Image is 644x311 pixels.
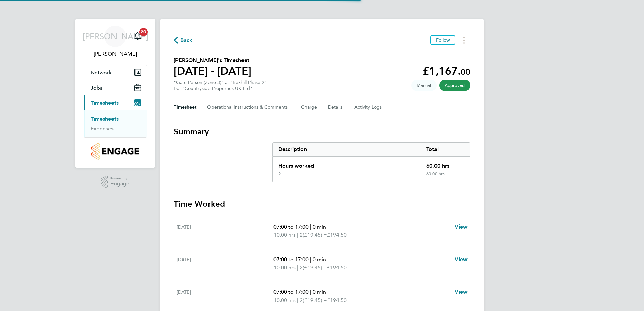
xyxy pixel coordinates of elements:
div: Description [273,143,421,156]
span: (£19.45) = [303,232,327,238]
button: Back [174,36,193,44]
span: 07:00 to 17:00 [273,256,309,263]
button: Details [328,99,344,115]
span: Powered by [110,176,129,181]
a: [PERSON_NAME][PERSON_NAME] [84,26,147,58]
span: 2 [300,296,303,304]
span: View [455,223,468,230]
button: Jobs [84,80,147,95]
span: This timesheet was manually created. [411,80,437,91]
span: | [310,256,311,263]
span: 10.00 hrs [273,232,296,238]
a: Go to home page [84,143,147,160]
span: This timesheet has been approved. [439,80,470,91]
div: "Gate Person (Zone 3)" at "Bexhill Phase 2" [174,80,267,91]
span: Follow [436,37,450,43]
span: | [310,223,311,230]
span: | [297,264,298,271]
button: Activity Logs [354,99,383,115]
div: Hours worked [273,157,421,171]
span: Network [91,69,112,76]
span: 0 min [313,256,326,263]
button: Timesheets Menu [458,35,470,45]
button: Network [84,65,147,80]
span: 10.00 hrs [273,264,296,271]
a: Expenses [91,125,114,132]
a: View [455,288,468,296]
div: [DATE] [176,223,273,239]
span: 0 min [313,289,326,295]
h1: [DATE] - [DATE] [174,64,251,78]
a: Powered byEngage [101,176,130,188]
span: View [455,289,468,295]
span: Jobs [91,84,102,91]
img: countryside-properties-logo-retina.png [91,143,139,160]
h3: Summary [174,126,470,137]
span: 0 min [313,223,326,230]
a: View [455,223,468,231]
span: 00 [461,67,470,77]
div: Total [421,143,470,156]
span: Back [180,36,193,44]
button: Timesheets [84,95,147,110]
h2: [PERSON_NAME]'s Timesheet [174,56,251,64]
span: | [297,232,298,238]
span: 2 [300,231,303,239]
div: [DATE] [176,288,273,304]
span: John O'Neill [84,50,147,58]
span: 2 [300,264,303,272]
div: Timesheets [84,110,147,137]
span: 07:00 to 17:00 [273,223,309,230]
a: View [455,255,468,264]
span: Engage [110,181,129,187]
div: 60.00 hrs [421,171,470,182]
span: View [455,256,468,263]
h3: Time Worked [174,199,470,209]
div: For "Countryside Properties UK Ltd" [174,85,267,91]
span: [PERSON_NAME] [83,32,148,41]
span: £194.50 [327,232,347,238]
span: | [297,297,298,303]
app-decimal: £1,167. [423,65,470,77]
span: | [310,289,311,295]
button: Charge [301,99,317,115]
span: £194.50 [327,297,347,303]
button: Timesheet [174,99,196,115]
a: 20 [131,26,144,47]
div: 60.00 hrs [421,157,470,171]
span: 10.00 hrs [273,297,296,303]
button: Follow [430,35,455,45]
span: 20 [139,28,148,36]
span: (£19.45) = [303,264,327,271]
div: Summary [272,142,470,182]
div: [DATE] [176,255,273,272]
span: Timesheets [91,100,119,106]
button: Operational Instructions & Comments [207,99,290,115]
a: Timesheets [91,116,119,122]
span: 07:00 to 17:00 [273,289,309,295]
span: £194.50 [327,264,347,271]
nav: Main navigation [75,19,155,168]
div: 2 [278,171,281,177]
span: (£19.45) = [303,297,327,303]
